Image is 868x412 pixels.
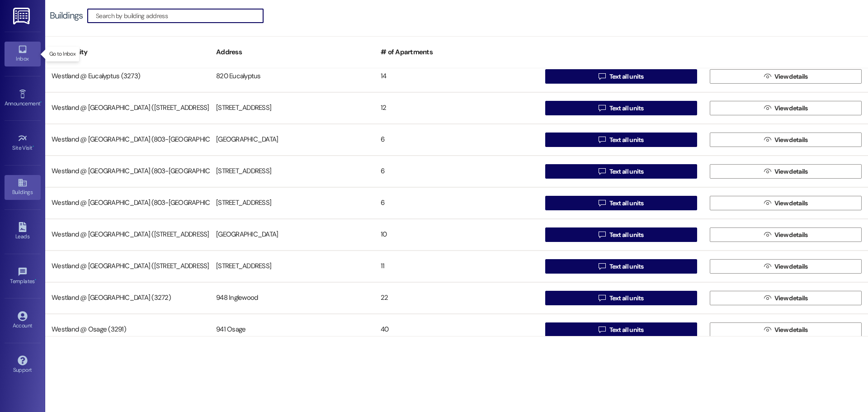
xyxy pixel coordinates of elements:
[210,289,374,307] div: 948 Inglewood
[599,168,605,175] i: 
[5,264,41,289] a: Templates •
[710,101,862,115] button: View details
[5,308,41,333] a: Account
[374,257,539,275] div: 11
[545,291,697,305] button: Text all units
[599,231,605,238] i: 
[774,167,808,176] span: View details
[374,289,539,307] div: 22
[710,322,862,337] button: View details
[5,131,41,155] a: Site Visit •
[710,227,862,242] button: View details
[764,104,771,112] i: 
[774,135,808,145] span: View details
[374,162,539,180] div: 6
[374,67,539,85] div: 14
[599,104,605,112] i: 
[609,199,644,208] span: Text all units
[609,230,644,240] span: Text all units
[210,131,374,149] div: [GEOGRAPHIC_DATA]
[545,101,697,115] button: Text all units
[774,199,808,208] span: View details
[50,11,83,20] div: Buildings
[210,99,374,117] div: [STREET_ADDRESS]
[45,289,210,307] div: Westland @ [GEOGRAPHIC_DATA] (3272)
[609,262,644,271] span: Text all units
[545,69,697,84] button: Text all units
[45,162,210,180] div: Westland @ [GEOGRAPHIC_DATA] (803-[GEOGRAPHIC_DATA][PERSON_NAME]) (3298)
[210,41,374,63] div: Address
[13,8,32,24] img: ResiDesk Logo
[764,326,771,333] i: 
[599,263,605,270] i: 
[609,325,644,335] span: Text all units
[764,263,771,270] i: 
[545,259,697,274] button: Text all units
[774,230,808,240] span: View details
[210,67,374,85] div: 820 Eucalyptus
[764,168,771,175] i: 
[45,67,210,85] div: Westland @ Eucalyptus (3273)
[609,294,644,303] span: Text all units
[45,257,210,275] div: Westland @ [GEOGRAPHIC_DATA] ([STREET_ADDRESS][PERSON_NAME] (3274)
[545,133,697,147] button: Text all units
[710,133,862,147] button: View details
[609,135,644,145] span: Text all units
[764,294,771,302] i: 
[45,131,210,149] div: Westland @ [GEOGRAPHIC_DATA] (803-[GEOGRAPHIC_DATA][PERSON_NAME]) (3298)
[545,322,697,337] button: Text all units
[45,226,210,244] div: Westland @ [GEOGRAPHIC_DATA] ([STREET_ADDRESS][PERSON_NAME]) (3306)
[49,50,75,58] p: Go to Inbox
[45,194,210,212] div: Westland @ [GEOGRAPHIC_DATA] (803-[GEOGRAPHIC_DATA][PERSON_NAME]) (3298)
[374,41,539,63] div: # of Apartments
[599,136,605,143] i: 
[774,104,808,113] span: View details
[45,41,210,63] div: Community
[210,162,374,180] div: [STREET_ADDRESS]
[599,294,605,302] i: 
[774,72,808,81] span: View details
[609,167,644,176] span: Text all units
[710,196,862,210] button: View details
[210,257,374,275] div: [STREET_ADDRESS]
[710,291,862,305] button: View details
[710,69,862,84] button: View details
[609,104,644,113] span: Text all units
[374,226,539,244] div: 10
[774,325,808,335] span: View details
[545,164,697,179] button: Text all units
[45,321,210,339] div: Westland @ Osage (3291)
[210,194,374,212] div: [STREET_ADDRESS]
[5,42,41,66] a: Inbox
[599,326,605,333] i: 
[599,199,605,207] i: 
[774,262,808,271] span: View details
[210,321,374,339] div: 941 Osage
[545,227,697,242] button: Text all units
[764,73,771,80] i: 
[764,136,771,143] i: 
[609,72,644,81] span: Text all units
[764,199,771,207] i: 
[5,175,41,199] a: Buildings
[45,99,210,117] div: Westland @ [GEOGRAPHIC_DATA] ([STREET_ADDRESS][PERSON_NAME]) (3377)
[545,196,697,210] button: Text all units
[96,9,263,22] input: Search by building address
[710,259,862,274] button: View details
[210,226,374,244] div: [GEOGRAPHIC_DATA]
[5,353,41,377] a: Support
[374,131,539,149] div: 6
[764,231,771,238] i: 
[374,321,539,339] div: 40
[774,294,808,303] span: View details
[710,164,862,179] button: View details
[374,99,539,117] div: 12
[35,277,36,283] span: •
[40,99,42,105] span: •
[374,194,539,212] div: 6
[5,219,41,244] a: Leads
[599,73,605,80] i: 
[33,143,34,150] span: •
